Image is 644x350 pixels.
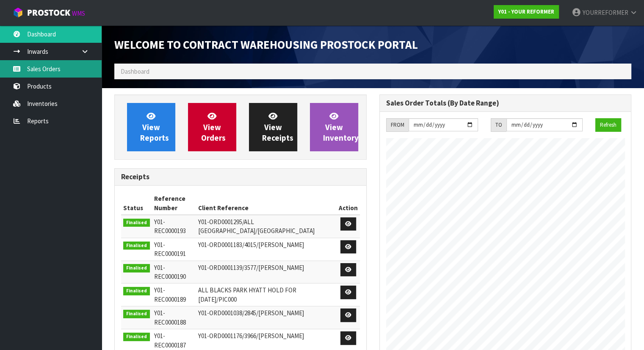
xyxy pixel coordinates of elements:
[72,9,85,17] small: WMS
[152,192,196,215] th: Reference Number
[198,241,304,249] span: Y01-ORD0001183/4015/[PERSON_NAME]
[188,103,236,151] a: ViewOrders
[154,241,186,258] span: Y01-REC0000191
[140,111,169,143] span: View Reports
[127,103,175,151] a: ViewReports
[198,332,304,340] span: Y01-ORD0001176/3966/[PERSON_NAME]
[337,192,360,215] th: Action
[27,7,70,18] span: ProStock
[201,111,226,143] span: View Orders
[386,118,409,132] div: FROM
[323,111,359,143] span: View Inventory
[249,103,297,151] a: ViewReceipts
[491,118,506,132] div: TO
[198,264,304,272] span: Y01-ORD0001139/3577/[PERSON_NAME]
[262,111,293,143] span: View Receipts
[498,8,554,15] strong: Y01 - YOUR REFORMER
[123,219,150,227] span: Finalised
[310,103,358,151] a: ViewInventory
[198,286,296,303] span: ALL BLACKS PARK HYATT HOLD FOR [DATE]/PIC000
[13,7,23,18] img: cube-alt.png
[583,8,628,17] span: YOURREFORMER
[114,37,418,52] span: Welcome to Contract Warehousing ProStock Portal
[123,310,150,318] span: Finalised
[121,173,360,181] h3: Receipts
[386,99,625,107] h3: Sales Order Totals (By Date Range)
[154,286,186,303] span: Y01-REC0000189
[196,192,336,215] th: Client Reference
[154,218,186,235] span: Y01-REC0000193
[123,242,150,250] span: Finalised
[123,333,150,341] span: Finalised
[121,192,152,215] th: Status
[198,309,304,317] span: Y01-ORD0001038/2845/[PERSON_NAME]
[121,67,149,75] span: Dashboard
[154,309,186,326] span: Y01-REC0000188
[123,287,150,295] span: Finalised
[123,264,150,272] span: Finalised
[154,264,186,281] span: Y01-REC0000190
[198,218,315,235] span: Y01-ORD0001295/ALL [GEOGRAPHIC_DATA]/[GEOGRAPHIC_DATA]
[595,118,621,132] button: Refresh
[154,332,186,349] span: Y01-REC0000187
